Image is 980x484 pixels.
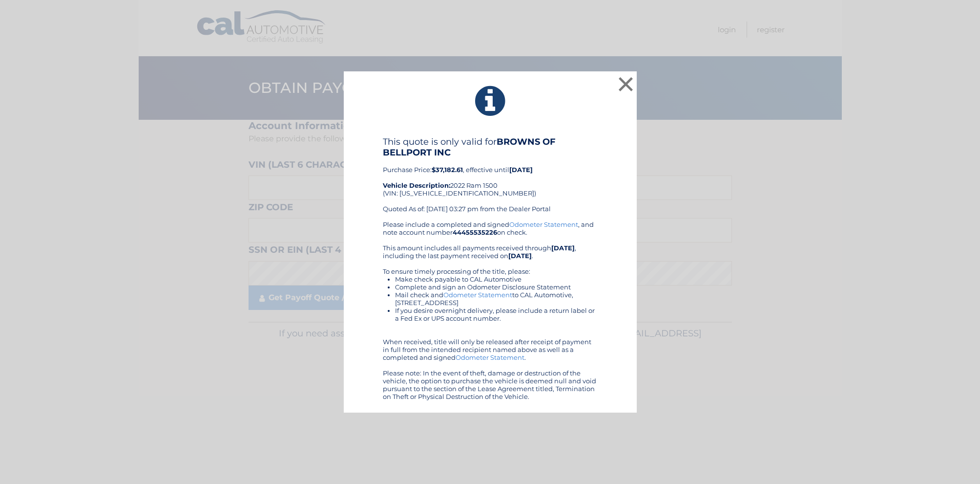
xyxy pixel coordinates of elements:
[383,136,598,220] div: Purchase Price: , effective until 2022 Ram 1500 (VIN: [US_VEHICLE_IDENTIFICATION_NUMBER]) Quoted ...
[551,244,575,252] b: [DATE]
[395,307,598,322] li: If you desire overnight delivery, please include a return label or a Fed Ex or UPS account number.
[508,252,532,260] b: [DATE]
[616,74,636,94] button: ×
[453,228,497,236] b: 44455535226
[509,220,578,228] a: Odometer Statement
[432,166,463,174] b: $37,182.61
[395,283,598,291] li: Complete and sign an Odometer Disclosure Statement
[383,136,556,158] b: BROWNS OF BELLPORT INC
[509,166,533,174] b: [DATE]
[383,220,598,400] div: Please include a completed and signed , and note account number on check. This amount includes al...
[395,275,598,283] li: Make check payable to CAL Automotive
[383,181,450,189] strong: Vehicle Description:
[443,291,512,299] a: Odometer Statement
[395,291,598,307] li: Mail check and to CAL Automotive, [STREET_ADDRESS]
[456,353,524,361] a: Odometer Statement
[383,136,598,158] h4: This quote is only valid for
